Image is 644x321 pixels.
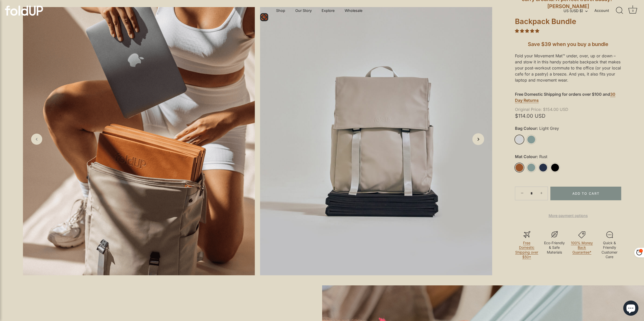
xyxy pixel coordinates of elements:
[272,6,290,15] a: Shop
[515,41,621,48] h5: Save $39 when you buy a bundle
[515,163,524,172] a: Rust
[614,5,625,16] a: Search
[264,6,375,15] div: Primary navigation
[538,126,559,131] span: Light Grey
[515,154,621,159] label: Mat Colour:
[515,213,621,219] a: More payment options
[340,6,367,15] a: Wholesale
[571,241,593,254] a: 100% Money Back Guarantee*
[539,163,548,172] a: Midnight
[536,188,548,199] a: +
[527,135,536,144] a: Sage
[515,28,539,33] span: 5.00 stars
[550,187,621,200] button: Add to Cart
[515,126,621,131] label: Bag Colour:
[515,241,538,259] a: Free Domestic Shipping over $50*
[515,17,621,28] h1: Backpack Bundle
[543,241,566,255] p: Eco-Friendly & Safe Materials
[317,6,339,15] a: Explore
[515,135,524,144] a: Light Grey
[515,92,610,97] strong: Free Domestic Shipping for orders over $100 and
[291,6,316,15] a: Our Story
[622,301,640,317] inbox-online-store-chat: Shopify online store chat
[515,107,620,111] span: $154.00 USD
[527,186,535,201] input: Quantity
[527,163,536,172] a: Sage
[515,53,621,83] p: Fold your Movement Mat™ under, over, up or down – and stow it in this handy portable backpack tha...
[564,9,593,13] button: US (USD $)
[598,241,621,259] p: Quick & Friendly Customer Care
[516,187,527,199] a: −
[551,163,559,172] a: Black
[627,5,638,16] a: Cart
[594,8,618,14] a: Account
[31,134,42,145] a: Previous slide
[538,154,547,159] span: Rust
[261,14,267,20] img: svg+xml,%3Csvg%20xmlns%3D%22http%3A%2F%2Fwww.w3.org%2F2000%2Fsvg%22%20width%3D%2224%22%20height%3...
[515,114,621,118] span: $114.00 USD
[630,8,635,13] div: 0
[472,133,484,145] a: Next slide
